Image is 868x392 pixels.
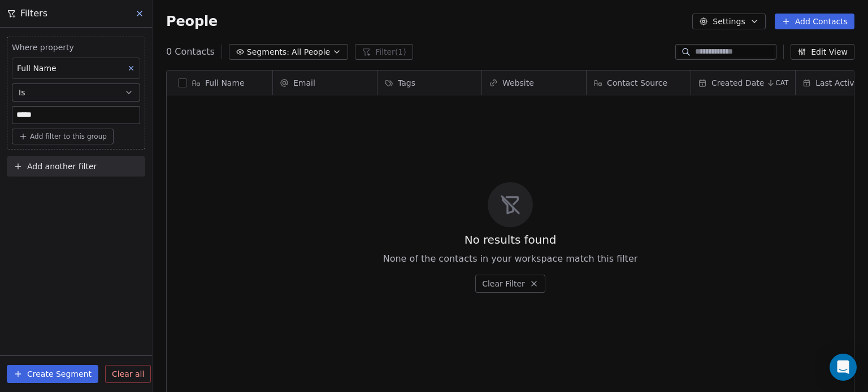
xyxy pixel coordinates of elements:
[607,77,667,89] span: Contact Source
[292,46,330,58] span: All People
[475,275,545,293] button: Clear Filter
[167,71,272,95] div: Full Name
[383,252,638,266] span: None of the contacts in your workspace match this filter
[482,71,586,95] div: Website
[273,71,377,95] div: Email
[791,44,854,60] button: Edit View
[691,71,795,95] div: Created DateCAT
[830,354,857,381] div: Open Intercom Messenger
[775,14,854,29] button: Add Contacts
[355,44,413,60] button: Filter(1)
[465,232,557,248] span: No results found
[377,71,481,95] div: Tags
[166,45,215,59] span: 0 Contacts
[502,77,534,89] span: Website
[247,46,289,58] span: Segments:
[167,95,273,389] div: grid
[587,71,691,95] div: Contact Source
[775,78,788,87] span: CAT
[166,13,218,30] span: People
[293,77,315,89] span: Email
[398,77,415,89] span: Tags
[205,77,245,89] span: Full Name
[692,14,765,29] button: Settings
[711,77,764,89] span: Created Date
